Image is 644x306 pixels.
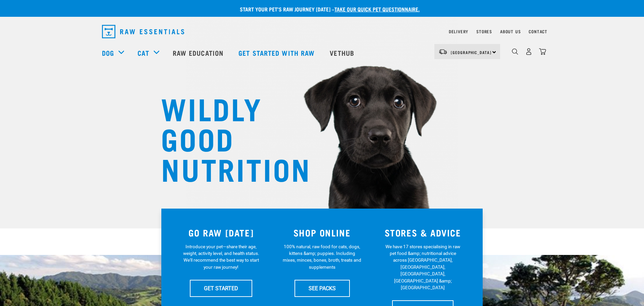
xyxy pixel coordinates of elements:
[500,30,521,33] a: About Us
[182,243,261,271] p: Introduce your pet—share their age, weight, activity level, and health status. We'll recommend th...
[166,39,232,66] a: Raw Education
[161,92,295,183] h1: WILDLY GOOD NUTRITION
[175,227,268,238] h3: GO RAW [DATE]
[97,22,547,41] nav: dropdown navigation
[376,227,469,238] h3: STORES & ADVICE
[102,48,114,58] a: Dog
[438,49,447,55] img: van-moving.png
[190,280,252,297] a: GET STARTED
[232,39,323,66] a: Get started with Raw
[323,39,363,66] a: Vethub
[451,51,491,53] span: [GEOGRAPHIC_DATA]
[138,48,149,58] a: Cat
[283,243,362,271] p: 100% natural, raw food for cats, dogs, kittens &amp; puppies. Including mixes, minces, bones, bro...
[383,243,462,291] p: We have 17 stores specialising in raw pet food &amp; nutritional advice across [GEOGRAPHIC_DATA],...
[525,48,532,55] img: user.png
[294,280,350,297] a: SEE PACKS
[276,227,369,238] h3: SHOP ONLINE
[102,25,184,38] img: Raw Essentials Logo
[449,30,468,33] a: Delivery
[529,30,547,33] a: Contact
[476,30,492,33] a: Stores
[334,7,420,10] a: take our quick pet questionnaire.
[539,48,546,55] img: home-icon@2x.png
[512,48,518,55] img: home-icon-1@2x.png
